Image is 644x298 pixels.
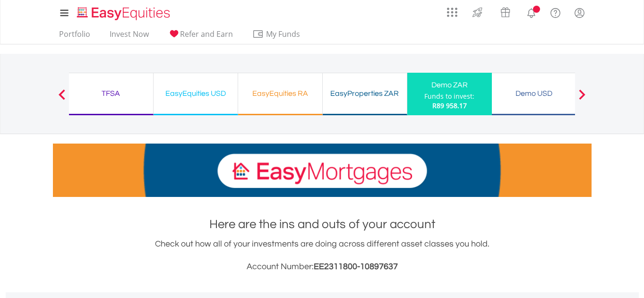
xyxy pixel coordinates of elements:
span: R89 958.17 [432,101,467,110]
div: TFSA [75,87,147,100]
div: Demo USD [498,87,570,100]
a: AppsGrid [441,2,464,17]
div: Demo ZAR [413,78,486,92]
div: EasyEquities USD [159,87,232,100]
div: EasyEquities RA [244,87,317,100]
a: FAQ's and Support [543,2,567,21]
div: Funds to invest: [424,92,474,101]
h3: Account Number: [53,260,592,273]
img: EasyEquities_Logo.png [75,6,174,21]
button: Next [573,94,592,103]
a: Notifications [519,2,543,21]
h1: Here are the ins and outs of your account [53,216,592,233]
a: Home page [73,2,174,21]
img: thrive-v2.svg [470,5,485,20]
img: EasyMortage Promotion Banner [53,144,592,197]
span: My Funds [252,28,314,40]
a: My Profile [567,2,592,23]
button: Previous [52,94,71,103]
img: vouchers-v2.svg [498,5,513,20]
a: Invest Now [106,29,153,44]
div: EasyProperties ZAR [328,87,401,100]
a: Refer and Earn [164,29,237,44]
a: Portfolio [55,29,94,44]
div: Check out how all of your investments are doing across different asset classes you hold. [53,238,592,273]
img: grid-menu-icon.svg [447,7,457,17]
a: Vouchers [491,2,519,20]
span: Refer and Earn [180,29,233,39]
span: EE2311800-10897637 [314,262,398,271]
